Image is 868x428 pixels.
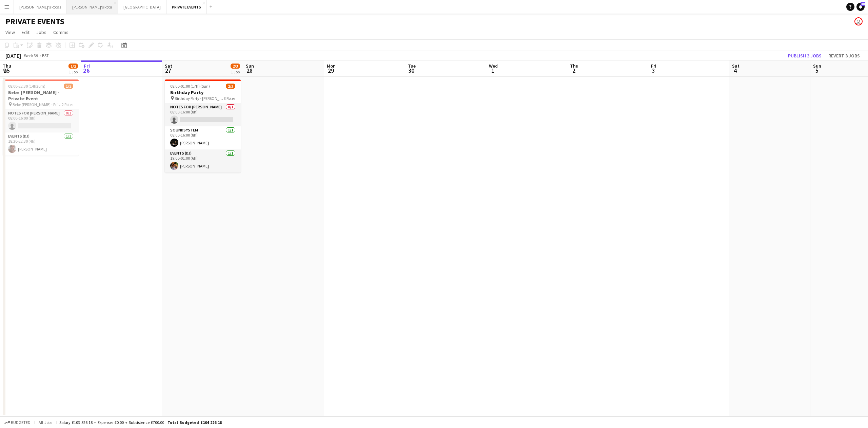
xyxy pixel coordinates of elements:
span: Sun [246,63,254,69]
button: [PERSON_NAME]'s Rotas [14,0,67,14]
app-card-role: Notes for [PERSON_NAME]0/108:00-16:00 (8h) [165,103,241,126]
span: All jobs [37,420,54,425]
span: 4 [731,67,739,74]
a: View [3,28,18,37]
span: Jobs [36,29,46,35]
a: 38 [856,3,865,11]
button: PRIVATE EVENTS [166,0,207,14]
span: Comms [53,29,68,35]
span: 1 [488,67,498,74]
button: [PERSON_NAME]'s Rota [67,0,118,14]
app-job-card: 08:00-01:00 (17h) (Sun)2/3Birthday Party Birthday Party - [PERSON_NAME]3 RolesNotes for [PERSON_N... [165,79,241,173]
button: Revert 3 jobs [826,51,863,60]
a: Jobs [34,28,49,37]
a: Comms [51,28,71,37]
span: 2 [569,67,578,74]
app-card-role: Notes for [PERSON_NAME]0/108:00-16:00 (8h) [3,109,79,132]
span: Thu [570,63,578,69]
div: BST [42,53,49,58]
button: Publish 3 jobs [785,51,824,60]
span: View [5,29,15,35]
span: Bebe [PERSON_NAME] - Private Event [13,102,62,107]
span: Sat [165,63,172,69]
span: Sat [732,63,739,69]
span: 25 [2,67,11,74]
span: 3 [650,67,656,74]
h3: Birthday Party [165,89,241,95]
span: 5 [812,67,821,74]
div: 1 Job [69,69,78,74]
span: 2/3 [231,64,240,69]
span: 2/3 [226,84,235,89]
span: Birthday Party - [PERSON_NAME] [175,96,224,101]
h1: PRIVATE EVENTS [5,16,64,26]
div: Salary £103 526.18 + Expenses £0.00 + Subsistence £700.00 = [59,420,222,425]
span: 3 Roles [224,96,235,101]
button: [GEOGRAPHIC_DATA] [118,0,166,14]
span: 29 [326,67,336,74]
span: Wed [489,63,498,69]
span: 1/2 [68,64,78,69]
span: Sun [813,63,821,69]
a: Edit [19,28,32,37]
span: Fri [651,63,656,69]
button: Budgeted [3,419,32,426]
span: 2 Roles [62,102,73,107]
app-job-card: 08:00-22:30 (14h30m)1/2Bebe [PERSON_NAME] - Private Event Bebe [PERSON_NAME] - Private Event2 Rol... [3,79,79,156]
span: Budgeted [11,420,31,425]
span: 27 [164,67,172,74]
app-user-avatar: Victoria Goodsell [854,17,863,25]
span: Fri [84,63,90,69]
div: 1 Job [231,69,240,74]
span: 38 [861,2,865,6]
span: 28 [245,67,254,74]
span: 08:00-22:30 (14h30m) [8,84,45,89]
span: Thu [3,63,11,69]
h3: Bebe [PERSON_NAME] - Private Event [3,89,79,102]
span: 30 [407,67,416,74]
span: 26 [83,67,90,74]
span: Total Budgeted £104 226.18 [167,420,222,425]
app-card-role: Soundsystem1/108:00-16:00 (8h)[PERSON_NAME] [165,126,241,149]
span: 1/2 [64,84,73,89]
span: Tue [408,63,416,69]
div: [DATE] [5,52,21,59]
span: 08:00-01:00 (17h) (Sun) [170,84,210,89]
span: Week 39 [22,53,39,58]
app-card-role: Events (DJ)1/119:00-01:00 (6h)[PERSON_NAME] [165,149,241,173]
app-card-role: Events (DJ)1/118:30-22:30 (4h)[PERSON_NAME] [3,132,79,156]
span: Edit [22,29,29,35]
span: Mon [327,63,336,69]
